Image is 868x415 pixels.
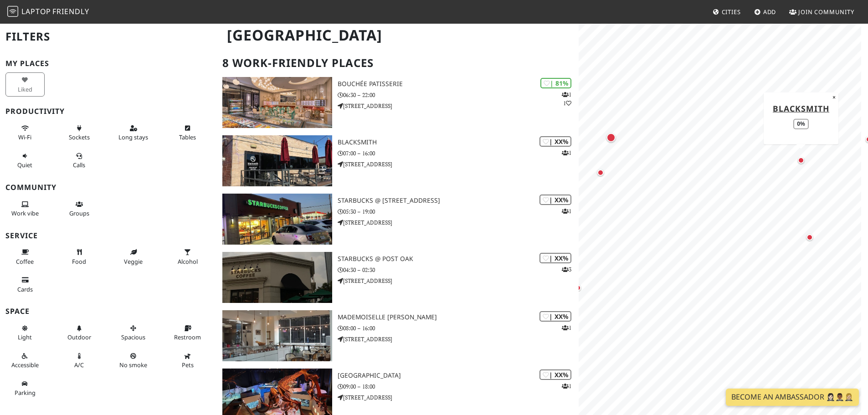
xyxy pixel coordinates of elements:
button: Long stays [114,121,153,145]
button: Coffee [5,245,45,269]
span: Long stays [118,133,148,141]
p: 06:30 – 22:00 [338,91,579,99]
span: Restroom [174,333,201,341]
h2: Filters [5,23,211,51]
div: | XX% [539,369,571,380]
button: Tables [168,121,207,145]
img: Bouchée Patisserie [222,77,332,128]
h3: Mademoiselle [PERSON_NAME] [338,313,579,321]
p: [STREET_ADDRESS] [338,160,579,169]
img: Starbucks @ 6600 S Rice Ave [222,194,332,245]
div: | 81% [540,78,571,88]
span: Coffee [16,257,34,266]
button: Food [60,245,99,269]
a: Add [750,4,780,20]
p: [STREET_ADDRESS] [338,393,579,402]
button: Veggie [114,245,153,269]
button: Parking [5,376,45,400]
a: Blacksmith [773,102,829,113]
h3: My Places [5,59,211,68]
span: Video/audio calls [73,161,85,169]
div: | XX% [539,195,571,205]
h3: Starbucks @ Post Oak [338,255,579,263]
span: Work-friendly tables [179,133,196,141]
h3: Service [5,231,211,240]
button: Accessible [5,348,45,373]
h3: Blacksmith [338,138,579,146]
p: 1 [562,149,571,157]
span: Outdoor area [67,333,91,341]
button: Cards [5,272,45,297]
h2: 8 Work-Friendly Places [222,49,573,77]
a: LaptopFriendly LaptopFriendly [7,4,89,20]
a: Mademoiselle Louise | XX% 1 Mademoiselle [PERSON_NAME] 08:00 – 16:00 [STREET_ADDRESS] [217,310,579,361]
img: Blacksmith [222,135,332,186]
div: Map marker [595,167,606,178]
p: 04:30 – 02:30 [338,266,579,274]
a: Bouchée Patisserie | 81% 11 Bouchée Patisserie 06:30 – 22:00 [STREET_ADDRESS] [217,77,579,128]
h3: Community [5,183,211,192]
p: 3 [562,265,571,274]
button: A/C [60,348,99,373]
div: Map marker [796,155,806,166]
p: 07:00 – 16:00 [338,149,579,158]
h3: Space [5,307,211,316]
span: Smoke free [119,361,147,369]
button: Close popup [830,92,838,102]
button: Outdoor [60,321,99,345]
span: People working [11,209,39,217]
span: Food [72,257,86,266]
a: Starbucks @ Post Oak | XX% 3 Starbucks @ Post Oak 04:30 – 02:30 [STREET_ADDRESS] [217,252,579,303]
button: Alcohol [168,245,207,269]
span: Stable Wi-Fi [18,133,31,141]
button: No smoke [114,348,153,373]
span: Add [763,8,776,16]
p: 09:00 – 18:00 [338,382,579,391]
span: Group tables [69,209,89,217]
p: [STREET_ADDRESS] [338,277,579,285]
a: Blacksmith | XX% 1 Blacksmith 07:00 – 16:00 [STREET_ADDRESS] [217,135,579,186]
div: | XX% [539,136,571,147]
img: Starbucks @ Post Oak [222,252,332,303]
h1: [GEOGRAPHIC_DATA] [220,23,577,48]
span: Power sockets [69,133,90,141]
span: Join Community [798,8,854,16]
button: Restroom [168,321,207,345]
div: Map marker [804,232,815,243]
button: Pets [168,348,207,373]
span: Accessible [11,361,39,369]
span: Pet friendly [182,361,194,369]
div: 0% [793,118,808,129]
h3: [GEOGRAPHIC_DATA] [338,372,579,379]
span: Cities [722,8,741,16]
img: LaptopFriendly [7,6,18,17]
a: Join Community [786,4,858,20]
div: Map marker [605,131,617,144]
button: Quiet [5,149,45,173]
a: Cities [709,4,745,20]
span: Laptop [21,6,51,16]
span: Natural light [18,333,32,341]
span: Veggie [124,257,143,266]
p: 05:30 – 19:00 [338,207,579,216]
p: [STREET_ADDRESS] [338,102,579,110]
span: Alcohol [178,257,198,266]
button: Light [5,321,45,345]
button: Groups [60,197,99,221]
p: 08:00 – 16:00 [338,324,579,333]
span: Parking [15,389,36,397]
h3: Starbucks @ [STREET_ADDRESS] [338,197,579,205]
p: [STREET_ADDRESS] [338,335,579,343]
p: 1 [562,323,571,332]
span: Spacious [121,333,145,341]
button: Wi-Fi [5,121,45,145]
h3: Bouchée Patisserie [338,80,579,88]
p: 1 1 [562,90,571,108]
img: Mademoiselle Louise [222,310,332,361]
span: Quiet [17,161,32,169]
span: Friendly [52,6,89,16]
h3: Productivity [5,107,211,116]
p: [STREET_ADDRESS] [338,218,579,227]
div: | XX% [539,253,571,263]
button: Sockets [60,121,99,145]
